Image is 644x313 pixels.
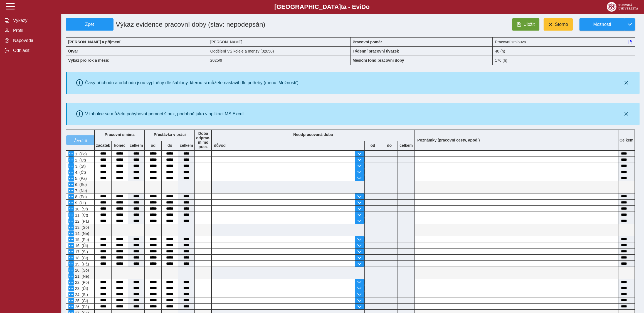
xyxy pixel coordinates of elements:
[544,18,573,31] button: Storno
[74,201,86,205] span: 9. (Út)
[74,188,87,193] span: 7. (Ne)
[68,243,74,248] button: Menu
[78,138,87,142] span: vrátit
[361,3,366,10] span: D
[11,48,56,53] span: Odhlásit
[68,230,74,236] button: Menu
[68,304,74,309] button: Menu
[74,244,88,248] span: 16. (Út)
[74,237,89,242] span: 15. (Po)
[74,219,89,223] span: 12. (Pá)
[95,143,111,148] b: začátek
[105,132,134,137] b: Pracovní směna
[74,182,87,187] span: 6. (So)
[196,131,210,149] b: Doba odprac. mimo prac.
[74,268,89,272] span: 20. (So)
[415,138,482,142] b: Poznámky (pracovní cesty, apod.)
[85,111,245,116] div: V tabulce se můžete pohybovat pomocí šipek, podobně jako v aplikaci MS Excel.
[68,255,74,260] button: Menu
[512,18,539,31] button: Uložit
[17,3,627,11] b: [GEOGRAPHIC_DATA] a - Evi
[68,212,74,218] button: Menu
[607,2,638,12] img: logo_web_su.png
[113,18,305,31] h1: Výkaz evidence pracovní doby (stav: nepodepsán)
[214,143,226,148] b: důvod
[11,38,56,43] span: Nápověda
[620,138,633,142] b: Celkem
[341,3,343,10] span: t
[74,256,88,260] span: 18. (Čt)
[68,218,74,224] button: Menu
[11,28,56,33] span: Profil
[74,250,88,254] span: 17. (St)
[493,46,635,56] div: 40 (h)
[68,224,74,230] button: Menu
[68,292,74,297] button: Menu
[68,188,74,193] button: Menu
[68,261,74,267] button: Menu
[154,132,186,137] b: Přestávka v práci
[208,56,351,65] div: 2025/9
[74,158,86,162] span: 2. (Út)
[353,49,399,53] b: Týdenní pracovní úvazek
[74,299,88,303] span: 25. (Čt)
[208,37,351,46] div: [PERSON_NAME]
[74,262,89,266] span: 19. (Pá)
[66,18,113,31] button: Zpět
[145,143,161,148] b: od
[74,280,89,285] span: 22. (Po)
[85,80,300,85] div: Časy příchodu a odchodu jsou vyplněny dle šablony, kterou si můžete nastavit dle potřeby (menu 'M...
[555,22,568,27] span: Storno
[74,152,87,156] span: 1. (Po)
[68,163,74,169] button: Menu
[493,56,635,65] div: 176 (h)
[524,22,535,27] span: Uložit
[74,170,86,175] span: 4. (Čt)
[66,135,94,145] button: vrátit
[68,237,74,242] button: Menu
[68,249,74,254] button: Menu
[68,49,78,53] b: Útvar
[68,151,74,156] button: Menu
[68,267,74,273] button: Menu
[74,292,88,297] span: 24. (St)
[579,18,625,31] button: Možnosti
[68,206,74,212] button: Menu
[208,46,351,56] div: Oddělení VŠ koleje a menzy (02050)
[68,279,74,285] button: Menu
[493,37,635,46] div: Pracovní smlouva
[178,143,194,148] b: celkem
[74,225,89,230] span: 13. (So)
[74,231,89,236] span: 14. (Ne)
[68,40,120,44] b: [PERSON_NAME] a příjmení
[68,298,74,303] button: Menu
[68,22,111,27] span: Zpět
[68,200,74,205] button: Menu
[128,143,144,148] b: celkem
[74,195,87,199] span: 8. (Po)
[68,285,74,291] button: Menu
[68,157,74,163] button: Menu
[68,273,74,279] button: Menu
[68,169,74,175] button: Menu
[68,58,109,63] b: Výkaz pro rok a měsíc
[74,207,88,211] span: 10. (St)
[68,182,74,187] button: Menu
[366,3,370,10] span: o
[353,58,404,63] b: Měsíční fond pracovní doby
[74,213,88,217] span: 11. (Čt)
[74,305,89,309] span: 26. (Pá)
[74,286,88,291] span: 23. (Út)
[381,143,398,148] b: do
[293,132,333,137] b: Neodpracovaná doba
[68,175,74,181] button: Menu
[74,164,86,168] span: 3. (St)
[398,143,414,148] b: celkem
[11,18,56,23] span: Výkazy
[112,143,128,148] b: konec
[74,274,89,279] span: 21. (Ne)
[365,143,381,148] b: od
[74,176,87,181] span: 5. (Pá)
[68,194,74,199] button: Menu
[162,143,178,148] b: do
